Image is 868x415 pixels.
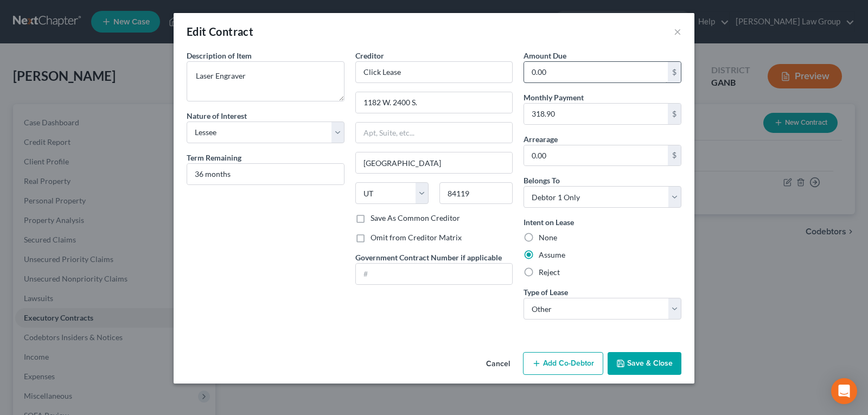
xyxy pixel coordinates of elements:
[356,264,513,284] input: #
[524,104,668,124] input: 0.00
[187,51,252,60] span: Description of Item
[524,50,566,61] label: Amount Due
[539,232,557,243] label: None
[524,176,560,185] span: Belongs To
[187,152,241,163] label: Term Remaining
[477,353,519,375] button: Cancel
[668,62,681,82] div: $
[355,252,502,263] label: Government Contract Number if applicable
[355,61,513,83] input: Search creditor by name...
[355,51,384,60] span: Creditor
[831,378,857,404] div: Open Intercom Messenger
[524,92,584,103] label: Monthly Payment
[608,352,681,375] button: Save & Close
[356,92,513,113] input: Enter address...
[524,145,668,166] input: 0.00
[187,24,253,39] div: Edit Contract
[524,62,668,82] input: 0.00
[524,288,568,297] span: Type of Lease
[371,213,460,224] label: Save As Common Creditor
[539,267,560,278] label: Reject
[674,25,681,38] button: ×
[187,110,247,122] label: Nature of Interest
[668,145,681,166] div: $
[356,152,513,173] input: Enter city...
[356,123,513,143] input: Apt, Suite, etc...
[523,352,603,375] button: Add Co-Debtor
[539,250,565,260] label: Assume
[371,232,462,243] label: Omit from Creditor Matrix
[668,104,681,124] div: $
[187,164,344,184] input: --
[524,133,558,145] label: Arrearage
[524,216,574,228] label: Intent on Lease
[439,182,513,204] input: Enter zip..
